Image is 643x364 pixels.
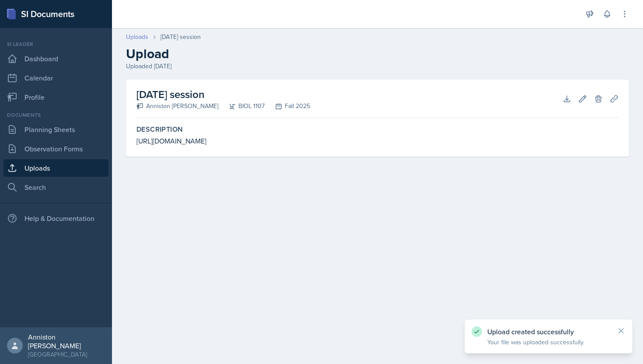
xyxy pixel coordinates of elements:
[3,40,108,48] div: Si leader
[3,111,108,119] div: Documents
[136,87,310,102] h2: [DATE] session
[28,332,105,350] div: Anniston [PERSON_NAME]
[136,101,218,111] div: Anniston [PERSON_NAME]
[126,46,629,62] h2: Upload
[28,350,105,359] div: [GEOGRAPHIC_DATA]
[161,32,201,42] div: [DATE] session
[487,338,610,346] p: Your file was uploaded successfully.
[136,136,619,146] div: [URL][DOMAIN_NAME]
[3,210,108,227] div: Help & Documentation
[487,327,610,336] p: Upload created successfully
[126,32,148,42] a: Uploads
[3,140,108,157] a: Observation Forms
[3,50,108,67] a: Dashboard
[265,101,310,111] div: Fall 2025
[126,62,629,71] div: Uploaded [DATE]
[218,101,265,111] div: BIOL 1107
[3,121,108,138] a: Planning Sheets
[136,125,619,134] label: Description
[3,69,108,87] a: Calendar
[3,159,108,177] a: Uploads
[3,178,108,196] a: Search
[3,88,108,106] a: Profile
